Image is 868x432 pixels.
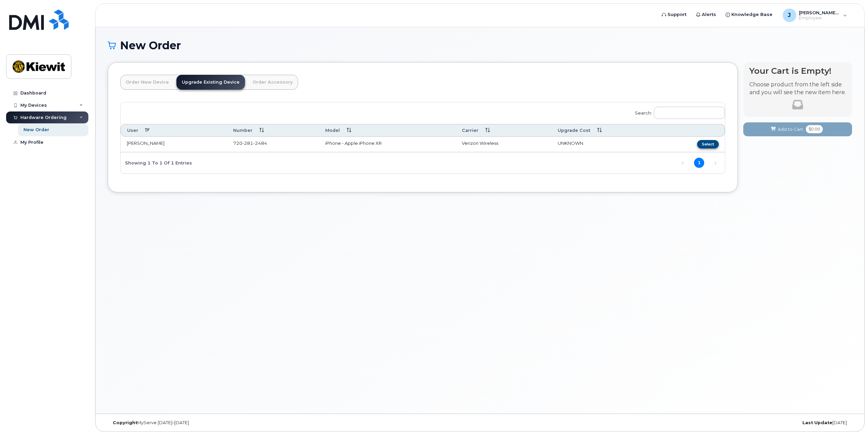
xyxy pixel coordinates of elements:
span: $0.00 [806,125,823,133]
th: Upgrade Cost: activate to sort column ascending [552,124,658,137]
span: UNKNOWN [558,140,583,146]
input: Search: [654,107,725,119]
td: iPhone - Apple iPhone XR [319,137,456,152]
a: Order Accessory [247,75,298,90]
div: MyServe [DATE]–[DATE] [108,420,356,426]
a: 1 [694,158,704,168]
div: [DATE] [604,420,852,426]
th: User: activate to sort column descending [121,124,227,137]
a: Previous [678,158,688,168]
span: 2484 [253,140,267,146]
h4: Your Cart is Empty! [749,66,846,75]
p: Choose product from the left side and you will see the new item here. [749,81,846,97]
span: 281 [242,140,253,146]
span: 720 [233,140,267,146]
label: Search: [630,102,725,121]
h1: New Order [108,39,852,51]
td: Verizon Wireless [456,137,552,152]
a: Upgrade Existing Device [176,75,245,90]
th: Model: activate to sort column ascending [319,124,456,137]
div: Showing 1 to 1 of 1 entries [121,157,192,168]
a: Order New Device [120,75,174,90]
a: Next [710,158,721,168]
iframe: Messenger Launcher [838,402,863,427]
td: [PERSON_NAME] [121,137,227,152]
strong: Last Update [802,420,832,425]
button: Select [697,140,719,149]
th: Carrier: activate to sort column ascending [456,124,552,137]
span: Add to Cart [778,126,803,133]
strong: Copyright [113,420,137,425]
th: Number: activate to sort column ascending [227,124,319,137]
button: Add to Cart $0.00 [743,122,852,136]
